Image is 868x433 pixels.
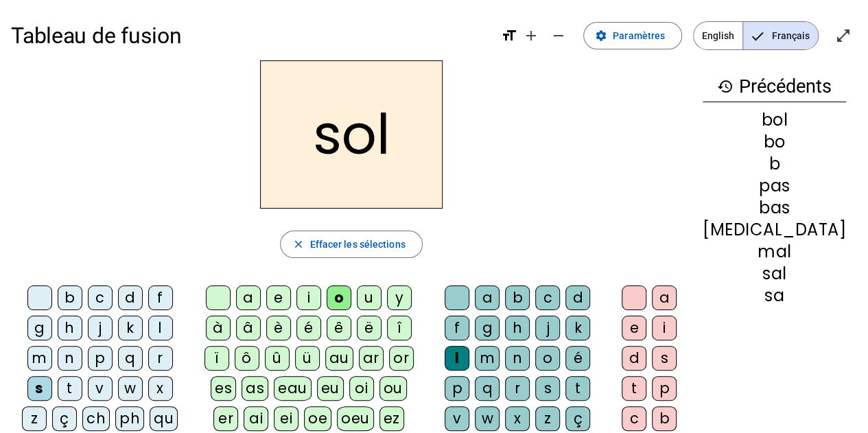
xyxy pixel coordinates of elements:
[583,22,682,49] button: Paramètres
[148,376,173,401] div: x
[694,22,742,49] span: English
[505,406,530,431] div: x
[387,316,412,340] div: î
[389,346,414,371] div: or
[242,376,268,401] div: as
[505,346,530,371] div: n
[387,285,412,310] div: y
[703,112,846,128] div: bol
[235,346,259,371] div: ô
[204,346,229,371] div: ï
[703,288,846,304] div: sa
[22,406,47,431] div: z
[535,316,560,340] div: j
[148,346,173,371] div: r
[359,346,384,371] div: ar
[265,346,290,371] div: û
[613,27,665,44] span: Paramètres
[505,316,530,340] div: h
[58,376,82,401] div: t
[244,406,268,431] div: ai
[304,406,331,431] div: oe
[622,316,646,340] div: e
[505,376,530,401] div: r
[505,285,530,310] div: b
[445,346,469,371] div: l
[743,22,818,49] span: Français
[327,285,351,310] div: o
[266,316,291,340] div: è
[652,346,677,371] div: s
[535,406,560,431] div: z
[703,134,846,150] div: bo
[445,406,469,431] div: v
[58,346,82,371] div: n
[58,316,82,340] div: h
[445,316,469,340] div: f
[118,285,143,310] div: d
[317,376,344,401] div: eu
[703,156,846,172] div: b
[309,236,405,253] span: Effacer les sélections
[565,406,590,431] div: ç
[206,316,231,340] div: à
[703,244,846,260] div: mal
[213,406,238,431] div: er
[703,266,846,282] div: sal
[475,376,500,401] div: q
[211,376,236,401] div: es
[545,22,572,49] button: Diminuer la taille de la police
[327,316,351,340] div: ê
[517,22,545,49] button: Augmenter la taille de la police
[717,78,734,95] mat-icon: history
[475,346,500,371] div: m
[565,376,590,401] div: t
[703,222,846,238] div: [MEDICAL_DATA]
[118,346,143,371] div: q
[295,346,320,371] div: ü
[565,285,590,310] div: d
[88,376,113,401] div: v
[475,316,500,340] div: g
[475,406,500,431] div: w
[622,376,646,401] div: t
[274,406,298,431] div: ei
[652,316,677,340] div: i
[550,27,567,44] mat-icon: remove
[703,71,846,102] h3: Précédents
[379,376,407,401] div: ou
[622,406,646,431] div: c
[535,346,560,371] div: o
[11,14,490,58] h1: Tableau de fusion
[565,346,590,371] div: é
[325,346,353,371] div: au
[535,376,560,401] div: s
[52,406,77,431] div: ç
[260,60,443,209] h2: sol
[703,178,846,194] div: pas
[565,316,590,340] div: k
[523,27,539,44] mat-icon: add
[296,285,321,310] div: i
[357,316,382,340] div: ë
[652,376,677,401] div: p
[501,27,517,44] mat-icon: format_size
[236,316,261,340] div: â
[27,316,52,340] div: g
[280,231,422,258] button: Effacer les sélections
[58,285,82,310] div: b
[296,316,321,340] div: é
[445,376,469,401] div: p
[337,406,374,431] div: oeu
[148,285,173,310] div: f
[118,316,143,340] div: k
[357,285,382,310] div: u
[115,406,144,431] div: ph
[88,316,113,340] div: j
[622,346,646,371] div: d
[830,22,857,49] button: Entrer en plein écran
[595,30,607,42] mat-icon: settings
[652,406,677,431] div: b
[27,376,52,401] div: s
[236,285,261,310] div: a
